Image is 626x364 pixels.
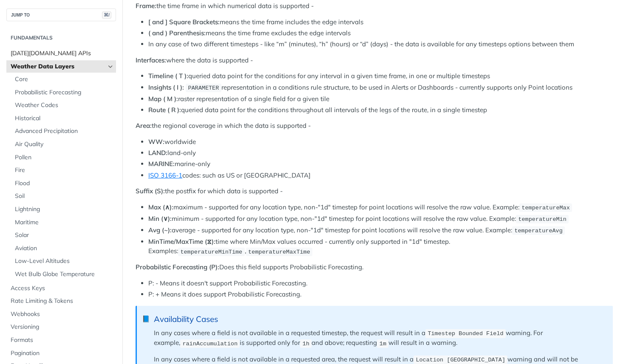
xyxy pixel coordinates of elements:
li: means the time frame excludes the edge intervals [148,28,613,38]
strong: Suffix (S): [136,187,165,195]
strong: ( and ) Parenthesis: [148,29,206,37]
button: JUMP TO⌘/ [6,8,116,21]
li: In any case of two different timesteps - like “m” (minutes), “h” (hours) or “d” (days) - the data... [148,40,613,49]
strong: Area: [136,121,152,130]
span: Low-Level Altitudes [15,257,114,265]
span: Access Keys [11,284,114,293]
button: Hide subpages for Weather Data Layers [107,63,114,70]
strong: Max (∧): [148,203,173,211]
li: representation in a conditions rule structure, to be used in Alerts or Dashboards - currently sup... [148,83,613,93]
h2: Fundamentals [6,34,116,42]
a: Soil [11,190,116,203]
strong: WW: [148,138,164,146]
span: Aviation [15,244,114,253]
a: Aviation [11,242,116,255]
span: Webhooks [11,310,114,319]
li: maximum - supported for any location type, non-"1d" timestep for point locations will resolve the... [148,203,613,212]
strong: Timeline ( T ): [148,72,188,80]
strong: Avg (~): [148,226,172,234]
span: Core [15,75,114,84]
strong: [ and ] Square Brackets: [148,18,220,26]
strong: Interfaces: [136,56,166,64]
p: In any cases where a field is not available in a requested timestep, the request will result in a... [154,328,604,348]
span: Pollen [15,153,114,162]
span: Pagination [11,349,114,358]
span: Soil [15,192,114,200]
a: Air Quality [11,138,116,151]
span: Location [GEOGRAPHIC_DATA] [416,357,505,363]
li: land-only [148,148,613,158]
span: PARAMETER [188,85,219,91]
span: rainAccumulation [182,340,238,347]
li: time where Min/Max values occurred - currently only supported in "1d" timestep. Examples: , [148,237,613,257]
li: queried data point for the conditions for any interval in a given time frame, in one or multiple ... [148,71,613,81]
strong: Route ( R ): [148,106,181,114]
a: Maritime [11,216,116,229]
span: 📘 [142,314,150,324]
a: [DATE][DOMAIN_NAME] APIs [6,47,116,60]
li: raster representation of a single field for a given tile [148,94,613,104]
span: Historical [15,114,114,123]
strong: Probabilstic Forecasting (P): [136,263,219,271]
a: Flood [11,177,116,190]
a: Low-Level Altitudes [11,255,116,268]
a: Probabilistic Forecasting [11,86,116,99]
strong: LAND: [148,149,167,157]
span: Wet Bulb Globe Temperature [15,270,114,279]
span: temperatureMaxTime [248,248,310,255]
strong: MARINE: [148,160,175,168]
li: marine-only [148,159,613,169]
span: temperatureMinTime [180,248,242,255]
span: Weather Data Layers [11,62,105,71]
a: Formats [6,334,116,347]
p: the regional coverage in which the data is supported - [136,121,613,131]
span: 1h [303,340,309,347]
li: minimum - supported for any location type, non-"1d" timestep for point locations will resolve the... [148,214,613,224]
span: Advanced Precipitation [15,127,114,135]
a: Solar [11,229,116,242]
a: Webhooks [6,308,116,321]
a: Rate Limiting & Tokens [6,295,116,308]
span: Air Quality [15,140,114,149]
li: average - supported for any location type, non-"1d" timestep for point locations will resolve the... [148,226,613,235]
a: Lightning [11,203,116,216]
strong: MinTime/MaxTime (⧖): [148,237,215,245]
span: Rate Limiting & Tokens [11,297,114,305]
span: Formats [11,336,114,344]
span: Fire [15,166,114,175]
span: 1m [380,340,386,347]
span: temperatureMax [521,205,569,211]
a: Core [11,73,116,86]
span: Probabilistic Forecasting [15,88,114,97]
p: where the data is supported - [136,56,613,65]
a: Versioning [6,321,116,333]
li: codes: such as US or [GEOGRAPHIC_DATA] [148,171,613,181]
a: Wet Bulb Globe Temperature [11,268,116,281]
a: Fire [11,164,116,177]
p: Does this field supports Probabilistic Forecasting. [136,262,613,272]
span: Weather Codes [15,101,114,110]
a: Historical [11,112,116,125]
strong: Map ( M ): [148,95,178,103]
strong: Insights ( I ): [148,83,184,91]
a: Pagination [6,347,116,360]
strong: Frame: [136,2,156,10]
strong: Min (∨): [148,214,172,223]
a: Advanced Precipitation [11,125,116,138]
p: the postfix for which data is supported - [136,186,613,196]
span: Lightning [15,205,114,214]
span: Timestep Bounded Field [428,330,503,337]
span: Maritime [15,218,114,227]
a: Pollen [11,151,116,164]
span: Solar [15,231,114,240]
a: Weather Codes [11,99,116,112]
div: Availability Cases [154,314,604,324]
span: [DATE][DOMAIN_NAME] APIs [11,49,114,58]
span: Versioning [11,323,114,331]
a: Access Keys [6,282,116,295]
li: means the time frame includes the edge intervals [148,17,613,27]
span: ⌘/ [102,11,111,19]
li: queried data point for the conditions throughout all intervals of the legs of the route, in a sin... [148,105,613,115]
p: the time frame in which numerical data is supported - [136,1,613,11]
li: P: - Means it doesn't support Probabilistic Forecasting. [148,279,613,288]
